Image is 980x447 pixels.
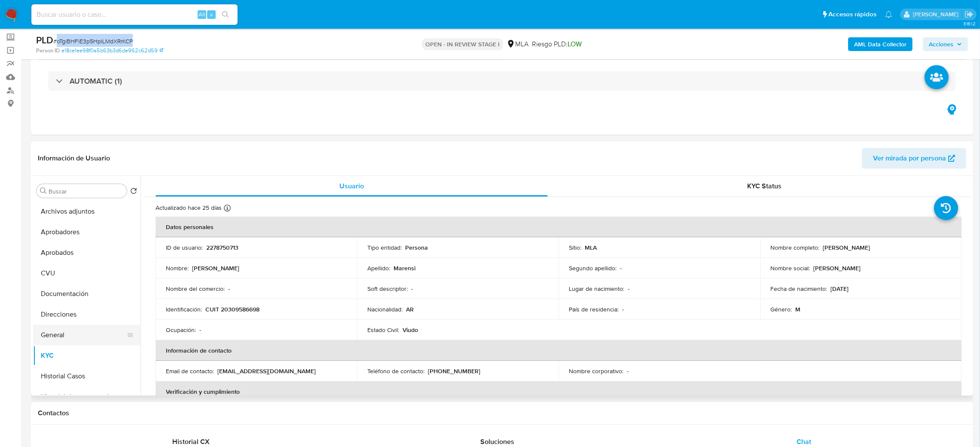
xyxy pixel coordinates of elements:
p: M [795,305,800,313]
button: Acciones [923,37,968,51]
p: Nombre : [166,264,189,272]
span: KYC Status [748,181,782,191]
a: Notificaciones [885,11,892,18]
p: MLA [585,244,597,251]
span: Chat [797,437,811,447]
span: LOW [568,39,582,49]
button: CVU [33,263,140,284]
button: Buscar [40,187,47,194]
button: KYC [33,345,140,366]
b: PLD [36,33,53,47]
p: Nombre corporativo : [569,367,623,375]
p: CUIT 20309586698 [205,305,260,313]
span: # oTgiBHFiE3p5HpILMdXRrKCP [53,37,133,45]
p: Nombre completo : [770,244,819,251]
p: 2278750713 [206,244,238,251]
p: Fecha de nacimiento : [770,285,827,293]
th: Verificación y cumplimiento [156,381,962,402]
p: ID de usuario : [166,244,203,251]
span: Soluciones [480,437,514,447]
a: Salir [965,10,974,19]
p: - [228,285,230,293]
p: Estado Civil : [367,326,399,334]
button: Direcciones [33,304,140,325]
h3: AUTOMATIC (1) [70,76,122,86]
button: AML Data Collector [848,37,913,51]
p: - [199,326,201,334]
span: Historial CX [172,437,210,447]
p: Apellido : [367,264,390,272]
span: Usuario [339,181,364,191]
span: s [210,10,213,18]
h1: Contactos [38,409,966,417]
th: Datos personales [156,217,962,237]
p: - [411,285,413,293]
p: OPEN - IN REVIEW STAGE I [422,38,503,50]
span: 3.161.2 [963,20,976,27]
button: General [33,325,134,345]
p: [PERSON_NAME] [813,264,861,272]
p: Teléfono de contacto : [367,367,424,375]
button: Historial de conversaciones [33,387,140,407]
span: Ver mirada por persona [873,148,946,169]
p: Sitio : [569,244,581,251]
p: Identificación : [166,305,202,313]
button: Aprobadores [33,222,140,242]
button: Aprobados [33,242,140,263]
p: - [628,285,629,293]
p: Persona [405,244,428,251]
p: [PERSON_NAME] [823,244,870,251]
p: Nacionalidad : [367,305,403,313]
p: País de residencia : [569,305,619,313]
p: Nombre del comercio : [166,285,225,293]
p: - [622,305,624,313]
p: Viudo [403,326,418,334]
div: MLA [507,39,528,49]
button: Volver al orden por defecto [130,187,137,197]
span: Acciones [929,37,953,51]
a: e18ce1ee98f0a5b63b3d6de962c62d59 [61,47,163,54]
p: Género : [770,305,792,313]
p: Nombre social : [770,264,810,272]
b: Person ID [36,47,60,54]
p: Ocupación : [166,326,196,334]
th: Información de contacto [156,340,962,361]
h1: Información de Usuario [38,154,110,163]
button: Historial Casos [33,366,140,387]
p: Actualizado hace 25 días [156,204,222,212]
div: AUTOMATIC (1) [48,71,956,91]
p: Tipo entidad : [367,244,402,251]
input: Buscar usuario o caso... [31,9,238,20]
p: AR [406,305,414,313]
p: Marensi [394,264,415,272]
span: Accesos rápidos [828,10,876,19]
button: search-icon [217,9,234,21]
p: [DATE] [830,285,849,293]
p: - [627,367,629,375]
p: Lugar de nacimiento : [569,285,624,293]
p: [PHONE_NUMBER] [428,367,480,375]
p: Soft descriptor : [367,285,408,293]
b: AML Data Collector [854,37,907,51]
p: [EMAIL_ADDRESS][DOMAIN_NAME] [217,367,316,375]
p: abril.medzovich@mercadolibre.com [913,10,962,18]
p: Email de contacto : [166,367,214,375]
button: Documentación [33,284,140,304]
button: Archivos adjuntos [33,201,140,222]
p: Segundo apellido : [569,264,617,272]
input: Buscar [49,187,123,195]
p: [PERSON_NAME] [192,264,239,272]
span: Riesgo PLD: [532,39,582,49]
button: Ver mirada por persona [862,148,966,169]
span: Alt [198,10,205,18]
p: - [620,264,622,272]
